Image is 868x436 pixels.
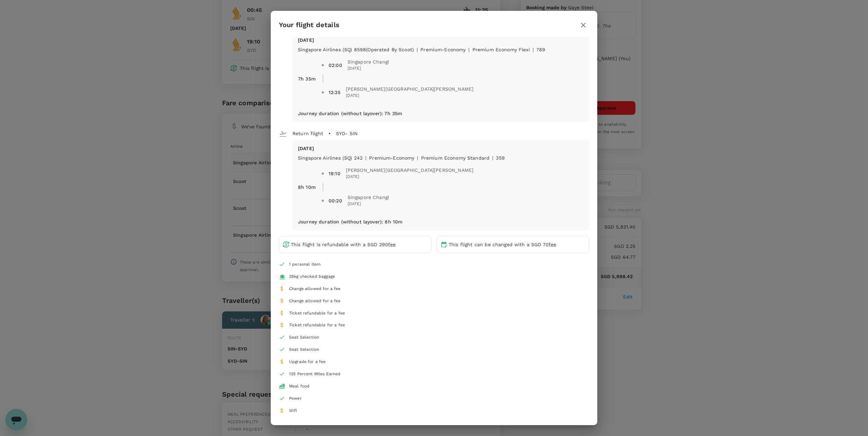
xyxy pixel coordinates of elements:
[329,89,340,96] div: 12:35
[298,37,584,43] p: [DATE]
[346,92,473,99] span: [DATE]
[329,197,342,204] div: 00:20
[289,334,319,341] div: Seat Selection
[293,130,323,137] p: Return flight
[289,310,345,317] div: Ticket refundable for a fee
[289,273,335,280] div: 35kg checked baggage
[449,241,556,248] p: This flight can be changed with a SGD 70
[289,346,319,353] div: Seat Selection
[289,407,297,414] div: Wifi
[298,184,316,190] p: 8h 10m
[289,322,345,329] div: Ticket refundable for a fee
[365,155,366,161] span: |
[289,298,341,305] div: Change allowed for a fee
[536,46,545,53] p: 789
[289,383,310,390] div: Meal food
[348,65,389,72] span: [DATE]
[346,86,473,92] span: [PERSON_NAME][GEOGRAPHIC_DATA][PERSON_NAME]
[298,145,584,152] p: [DATE]
[298,155,363,161] p: Singapore Airlines (SQ) 242
[369,155,414,161] p: premium-economy
[279,21,339,29] h3: Your flight details
[298,218,402,225] p: Journey duration (without layover) : 8h 10m
[492,155,493,161] span: |
[289,395,302,402] div: Power
[298,75,316,82] p: 7h 35m
[289,261,320,268] div: 1 personal item
[346,174,473,180] span: [DATE]
[420,46,466,53] p: premium-economy
[417,155,418,161] span: |
[468,47,469,52] span: |
[336,130,357,137] p: SYD - SIN
[289,286,341,292] div: Change allowed for a fee
[421,155,490,161] p: Premium Economy Standard
[348,194,389,201] span: Singapore Changi
[298,110,402,117] p: Journey duration (without layover) : 7h 35m
[417,47,418,52] span: |
[496,155,504,161] p: 359
[348,201,389,207] span: [DATE]
[549,242,556,247] span: fee
[329,170,340,177] div: 19:10
[298,46,414,53] p: Singapore Airlines (SQ) 8598 (Operated by Scoot)
[291,241,396,248] p: This flight is refundable with a SGD 290
[289,359,326,365] div: Upgrade for a fee
[348,58,389,65] span: Singapore Changi
[472,46,530,53] p: Premium Economy Flexi
[533,47,534,52] span: |
[388,242,396,247] span: fee
[289,371,341,378] div: 125 Percent Miles Earned
[329,62,342,69] div: 02:00
[346,167,473,174] span: [PERSON_NAME][GEOGRAPHIC_DATA][PERSON_NAME]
